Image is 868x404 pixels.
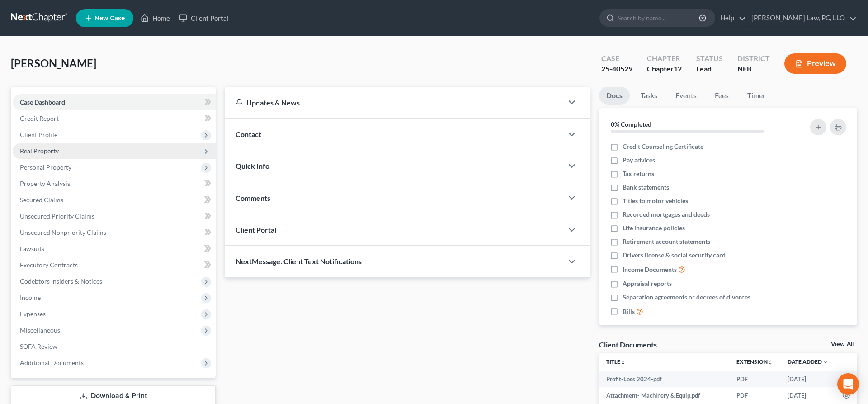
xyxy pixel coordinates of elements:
[20,98,65,106] span: Case Dashboard
[236,162,269,170] span: Quick Info
[623,251,726,260] span: Drivers license & social security card
[633,87,665,105] a: Tasks
[780,387,835,404] td: [DATE]
[20,228,106,236] span: Unsecured Nonpriority Claims
[831,341,854,347] a: View All
[747,10,857,26] a: [PERSON_NAME] Law, PC, LLO
[668,87,704,105] a: Events
[599,371,729,387] td: Profit-Loss 2024-pdf
[740,87,773,105] a: Timer
[94,15,125,22] span: New Case
[623,237,710,246] span: Retirement account statements
[236,257,362,266] span: NextMessage: Client Text Notifications
[13,257,216,273] a: Executory Contracts
[11,57,96,70] span: [PERSON_NAME]
[623,156,655,165] span: Pay advices
[13,192,216,208] a: Secured Claims
[606,358,626,365] a: Titleunfold_more
[20,163,71,171] span: Personal Property
[175,10,233,26] a: Client Portal
[623,210,710,219] span: Recorded mortgages and deeds
[611,120,651,128] strong: 0% Completed
[20,359,84,366] span: Additional Documents
[696,53,723,64] div: Status
[601,53,632,64] div: Case
[20,212,94,220] span: Unsecured Priority Claims
[623,279,672,288] span: Appraisal reports
[623,265,677,274] span: Income Documents
[729,387,780,404] td: PDF
[13,338,216,355] a: SOFA Review
[623,142,703,151] span: Credit Counseling Certificate
[716,10,746,26] a: Help
[736,358,773,365] a: Extensionunfold_more
[647,53,682,64] div: Chapter
[13,224,216,241] a: Unsecured Nonpriority Claims
[674,64,682,73] span: 12
[136,10,175,26] a: Home
[696,64,723,74] div: Lead
[236,98,552,107] div: Updates & News
[13,94,216,110] a: Case Dashboard
[13,208,216,224] a: Unsecured Priority Claims
[780,371,835,387] td: [DATE]
[13,241,216,257] a: Lawsuits
[768,360,773,365] i: unfold_more
[784,53,846,74] button: Preview
[788,358,828,365] a: Date Added expand_more
[13,110,216,127] a: Credit Report
[20,114,59,122] span: Credit Report
[20,196,63,204] span: Secured Claims
[623,196,688,205] span: Titles to motor vehicles
[837,373,859,395] div: Open Intercom Messenger
[601,64,632,74] div: 25-40529
[623,223,685,233] span: Life insurance policies
[20,245,44,252] span: Lawsuits
[20,131,57,138] span: Client Profile
[20,180,70,187] span: Property Analysis
[618,10,700,26] input: Search by name...
[599,387,729,404] td: Attachment- Machinery & Equip.pdf
[737,64,770,74] div: NEB
[599,87,630,105] a: Docs
[737,53,770,64] div: District
[623,183,669,192] span: Bank statements
[20,261,78,269] span: Executory Contracts
[647,64,682,74] div: Chapter
[623,293,750,302] span: Separation agreements or decrees of divorces
[729,371,780,387] td: PDF
[620,360,626,365] i: unfold_more
[236,130,261,138] span: Contact
[20,342,57,350] span: SOFA Review
[20,294,41,301] span: Income
[20,326,60,334] span: Miscellaneous
[20,147,59,155] span: Real Property
[20,277,102,285] span: Codebtors Insiders & Notices
[13,176,216,192] a: Property Analysis
[823,360,828,365] i: expand_more
[708,87,736,105] a: Fees
[599,340,657,349] div: Client Documents
[236,225,276,234] span: Client Portal
[623,307,635,316] span: Bills
[236,194,270,202] span: Comments
[20,310,46,318] span: Expenses
[623,169,654,178] span: Tax returns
